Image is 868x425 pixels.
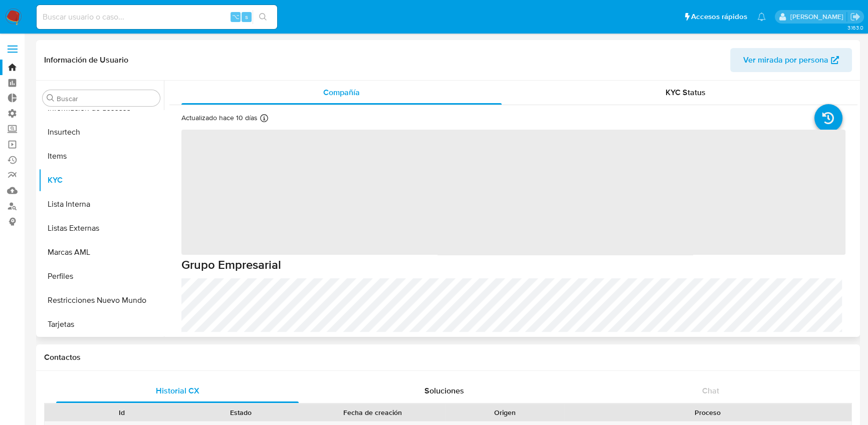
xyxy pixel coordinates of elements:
span: Chat [702,385,719,396]
button: Items [39,144,164,168]
span: KYC Status [666,87,706,98]
h1: Contactos [44,352,852,362]
div: Fecha de creación [307,407,439,417]
button: Perfiles [39,264,164,288]
h1: Información de Usuario [44,55,128,65]
button: KYC [39,168,164,192]
span: Compañía [323,87,360,98]
p: matiassebastian.miranda@mercadolibre.com [790,12,846,22]
span: ⌥ [232,12,239,22]
span: Accesos rápidos [691,12,747,22]
a: Notificaciones [757,13,766,21]
div: Proceso [571,407,844,417]
a: Salir [850,12,860,22]
input: Buscar [57,94,156,103]
div: Id [69,407,174,417]
button: Listas Externas [39,216,164,240]
h6: Estructura corporativa [181,334,845,349]
div: Estado [188,407,293,417]
button: Marcas AML [39,240,164,264]
button: Lista Interna [39,192,164,216]
button: search-icon [253,10,273,24]
button: Tarjetas [39,312,164,336]
span: Soluciones [424,385,464,396]
span: s [245,12,248,22]
h1: Grupo Empresarial [181,257,845,272]
span: ‌ [181,130,845,255]
button: Buscar [47,94,55,102]
button: Restricciones Nuevo Mundo [39,288,164,312]
p: Actualizado hace 10 días [181,113,258,123]
button: Ver mirada por persona [730,48,852,72]
span: Historial CX [155,385,199,396]
div: Origen [452,407,557,417]
input: Buscar usuario o caso... [37,11,277,24]
span: Ver mirada por persona [743,48,828,72]
button: Insurtech [39,120,164,144]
